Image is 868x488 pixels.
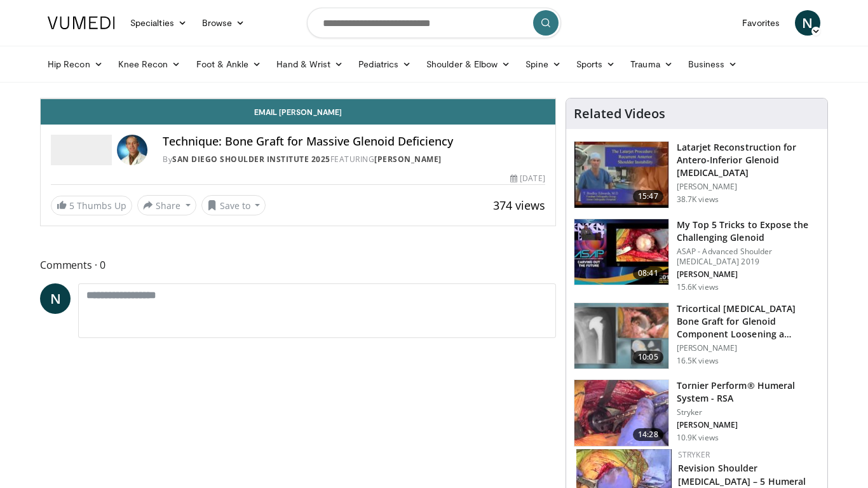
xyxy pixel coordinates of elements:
[374,154,442,165] a: [PERSON_NAME]
[574,302,820,370] a: 10:05 Tricortical [MEDICAL_DATA] Bone Graft for Glenoid Component Loosening a… [PERSON_NAME] 16.5...
[623,51,681,77] a: Trauma
[194,10,253,36] a: Browse
[677,247,820,267] p: ASAP - Advanced Shoulder [MEDICAL_DATA] 2019
[137,195,196,215] button: Share
[574,106,665,121] h4: Related Videos
[677,282,719,292] p: 15.6K views
[518,51,568,77] a: Spine
[51,196,132,215] a: 5 Thumbs Up
[574,141,820,208] a: 15:47 Latarjet Reconstruction for Antero-Inferior Glenoid [MEDICAL_DATA] [PERSON_NAME] 38.7K views
[677,194,719,205] p: 38.7K views
[172,154,330,165] a: San Diego Shoulder Institute 2025
[493,198,545,213] span: 374 views
[678,449,710,460] a: Stryker
[795,10,820,36] a: N
[163,135,545,149] h4: Technique: Bone Graft for Massive Glenoid Deficiency
[574,142,668,208] img: 38708_0000_3.png.150x105_q85_crop-smart_upscale.jpg
[201,195,266,215] button: Save to
[269,51,351,77] a: Hand & Wrist
[677,407,820,417] p: Stryker
[633,351,663,363] span: 10:05
[574,303,668,369] img: 54195_0000_3.png.150x105_q85_crop-smart_upscale.jpg
[633,428,663,441] span: 14:28
[677,420,820,430] p: [PERSON_NAME]
[574,219,820,292] a: 08:41 My Top 5 Tricks to Expose the Challenging Glenoid ASAP - Advanced Shoulder [MEDICAL_DATA] 2...
[123,10,194,36] a: Specialties
[569,51,623,77] a: Sports
[189,51,269,77] a: Foot & Ankle
[677,302,820,341] h3: Tricortical [MEDICAL_DATA] Bone Graft for Glenoid Component Loosening a…
[735,10,787,36] a: Favorites
[677,219,820,244] h3: My Top 5 Tricks to Expose the Challenging Glenoid
[574,380,668,446] img: c16ff475-65df-4a30-84a2-4b6c3a19e2c7.150x105_q85_crop-smart_upscale.jpg
[677,379,820,405] h3: Tornier Perform® Humeral System - RSA
[677,356,719,366] p: 16.5K views
[510,173,545,184] div: [DATE]
[40,51,111,77] a: Hip Recon
[163,154,545,165] div: By FEATURING
[681,51,745,77] a: Business
[48,17,115,29] img: VuMedi Logo
[111,51,189,77] a: Knee Recon
[351,51,419,77] a: Pediatrics
[117,135,147,165] img: Avatar
[677,141,820,179] h3: Latarjet Reconstruction for Antero-Inferior Glenoid [MEDICAL_DATA]
[677,343,820,353] p: [PERSON_NAME]
[677,269,820,280] p: [PERSON_NAME]
[51,135,112,165] img: San Diego Shoulder Institute 2025
[41,98,555,99] video-js: Video Player
[677,182,820,192] p: [PERSON_NAME]
[69,200,74,212] span: 5
[633,190,663,203] span: 15:47
[40,257,556,273] span: Comments 0
[677,433,719,443] p: 10.9K views
[574,379,820,447] a: 14:28 Tornier Perform® Humeral System - RSA Stryker [PERSON_NAME] 10.9K views
[633,267,663,280] span: 08:41
[40,283,71,314] a: N
[419,51,518,77] a: Shoulder & Elbow
[574,219,668,285] img: b61a968a-1fa8-450f-8774-24c9f99181bb.150x105_q85_crop-smart_upscale.jpg
[307,8,561,38] input: Search topics, interventions
[41,99,555,125] a: Email [PERSON_NAME]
